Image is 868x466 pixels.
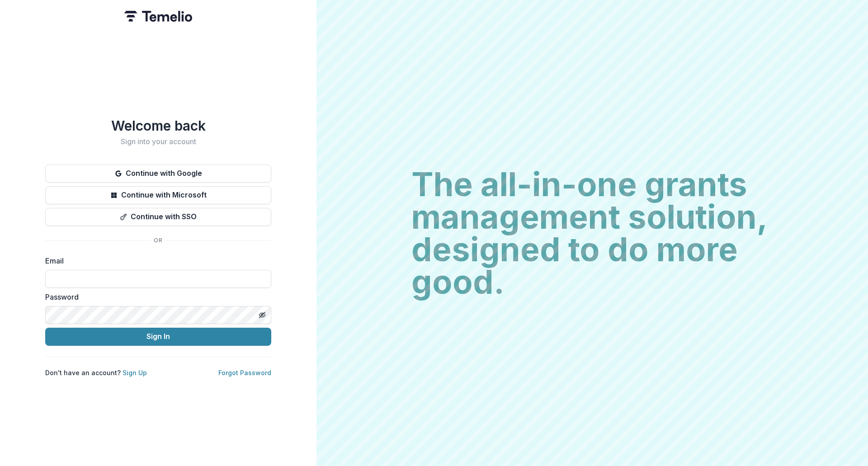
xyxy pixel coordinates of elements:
[124,11,192,22] img: Temelio
[45,328,271,346] button: Sign In
[45,118,271,134] h1: Welcome back
[45,186,271,204] button: Continue with Microsoft
[45,292,266,302] label: Password
[45,255,266,266] label: Email
[45,368,147,377] p: Don't have an account?
[45,137,271,146] h2: Sign into your account
[255,308,269,322] button: Toggle password visibility
[123,369,147,377] a: Sign Up
[218,369,271,377] a: Forgot Password
[45,165,271,183] button: Continue with Google
[45,208,271,226] button: Continue with SSO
